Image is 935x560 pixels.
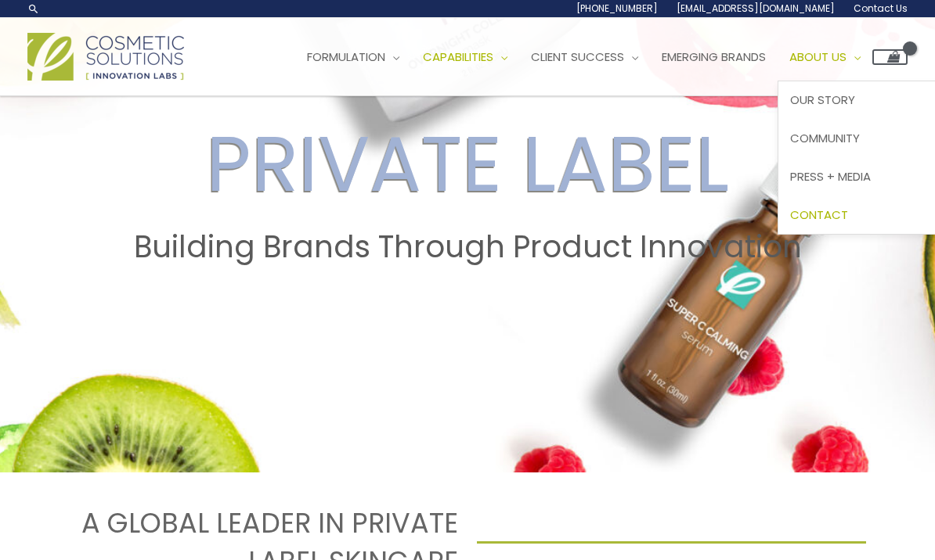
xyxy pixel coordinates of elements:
span: Client Success [531,48,624,65]
a: Emerging Brands [650,34,778,81]
span: Emerging Brands [662,48,766,65]
a: Search icon link [27,2,40,15]
span: Our Story [790,92,855,108]
h2: PRIVATE LABEL [15,118,920,210]
span: Community [790,130,860,146]
span: [EMAIL_ADDRESS][DOMAIN_NAME] [677,2,835,15]
span: Contact [790,206,848,223]
a: View Shopping Cart, empty [872,49,908,65]
nav: Site Navigation [283,34,908,81]
span: About Us [789,48,847,65]
span: Formulation [307,48,385,65]
span: Capabilities [423,48,493,65]
a: About Us [778,34,872,81]
span: [PHONE_NUMBER] [576,2,658,15]
span: Press + Media [790,168,871,185]
img: Cosmetic Solutions Logo [27,33,184,81]
h2: Building Brands Through Product Innovation [15,229,920,265]
a: Formulation [295,34,411,81]
a: Capabilities [411,34,519,81]
a: Client Success [519,34,650,81]
span: Contact Us [854,2,908,15]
